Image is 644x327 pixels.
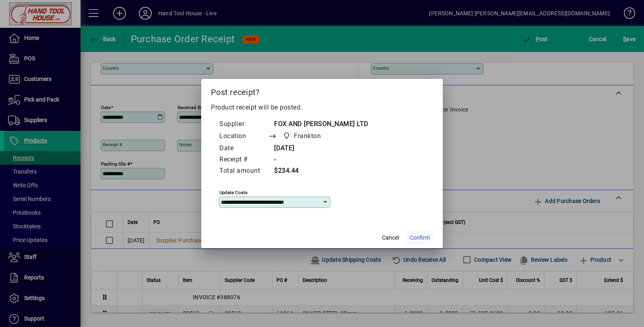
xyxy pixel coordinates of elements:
[294,131,321,141] span: Frankton
[219,166,268,177] td: Total amount
[268,154,369,166] td: -
[211,103,433,112] p: Product receipt will be posted.
[268,119,369,130] td: FOX AND [PERSON_NAME] LTD
[268,166,369,177] td: $234.44
[378,230,403,245] button: Cancel
[219,154,268,166] td: Receipt #
[382,234,399,242] span: Cancel
[281,130,324,142] span: Frankton
[219,119,268,130] td: Supplier
[219,143,268,154] td: Date
[410,234,430,242] span: Confirm
[268,143,369,154] td: [DATE]
[407,230,433,245] button: Confirm
[219,130,268,143] td: Location
[219,190,248,195] mat-label: Update costs
[201,79,443,102] h2: Post receipt?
